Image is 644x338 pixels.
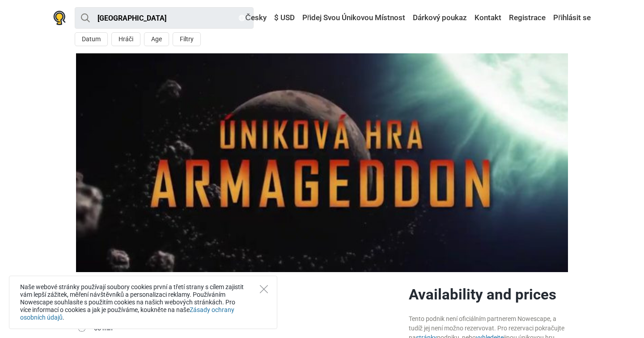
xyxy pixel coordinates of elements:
[472,10,504,26] a: Kontakt
[111,32,140,46] button: Hráči
[409,286,568,303] h2: Availability and prices
[9,276,277,329] div: Naše webové stránky používají soubory cookies první a třetí strany s cílem zajistit vám lepší záž...
[239,15,245,21] img: Česky
[76,53,568,272] img: Armageddon photo 1
[75,7,254,29] input: try “London”
[173,32,201,46] button: Filtry
[300,10,408,26] a: Přidej Svou Únikovou Místnost
[94,323,402,336] td: 60 min
[53,11,66,25] img: Nowescape logo
[272,10,297,26] a: $ USD
[75,32,108,46] button: Datum
[507,10,548,26] a: Registrace
[411,10,469,26] a: Dárkový poukaz
[237,10,268,26] a: Česky
[144,32,169,46] button: Age
[551,10,591,26] a: Přihlásit se
[260,285,268,293] button: Close
[20,306,234,321] a: Zásady ochrany osobních údajů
